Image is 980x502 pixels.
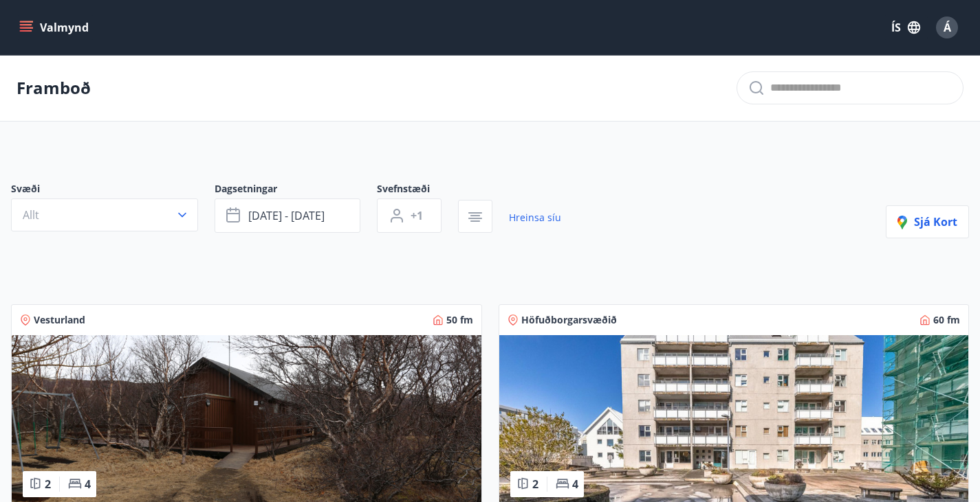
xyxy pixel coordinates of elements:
button: ÍS [884,15,928,40]
span: 60 fm [933,313,960,327]
span: Vesturland [34,313,85,327]
span: 4 [85,477,91,492]
button: menu [17,15,94,40]
button: Sjá kort [886,205,969,238]
span: [DATE] - [DATE] [248,208,325,223]
button: [DATE] - [DATE] [215,198,360,233]
span: 2 [532,477,538,492]
span: Dagsetningar [215,182,377,198]
span: Svæði [11,182,215,198]
span: Sjá kort [897,214,957,229]
span: Svefnstæði [377,182,458,198]
a: Hreinsa síu [509,203,561,233]
span: Höfuðborgarsvæðið [521,313,617,327]
button: Allt [11,198,198,231]
span: 50 fm [446,313,473,327]
span: +1 [411,208,423,223]
span: Allt [23,207,39,223]
span: 4 [572,477,578,492]
span: Á [944,20,951,35]
span: 2 [45,477,51,492]
p: Framboð [17,76,91,100]
button: Á [930,11,963,44]
button: +1 [377,198,442,233]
